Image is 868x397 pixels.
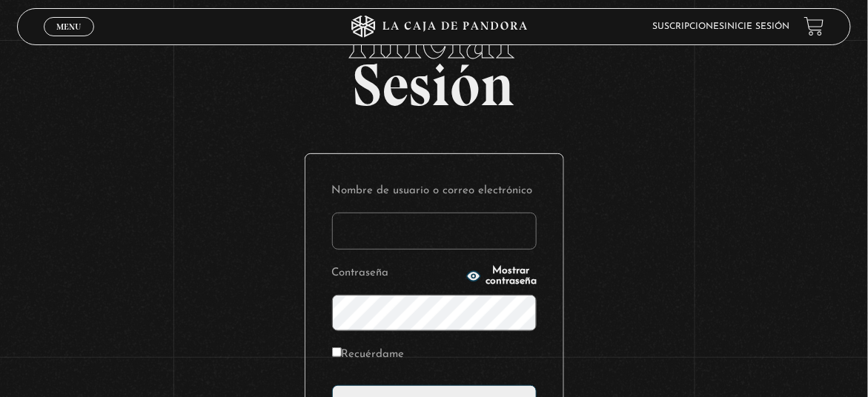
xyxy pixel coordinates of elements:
label: Contraseña [332,263,463,283]
a: View your shopping cart [804,16,824,36]
input: Recuérdame [332,347,342,357]
button: Mostrar contraseña [466,266,537,287]
span: Mostrar contraseña [486,266,537,287]
a: Inicie sesión [724,22,789,31]
span: Iniciar [17,8,850,67]
span: Menu [56,22,81,31]
label: Recuérdame [332,344,405,364]
a: Suscripciones [652,22,724,31]
label: Nombre de usuario o correo electrónico [332,181,537,201]
h2: Sesión [17,8,850,103]
span: Cerrar [51,35,86,45]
